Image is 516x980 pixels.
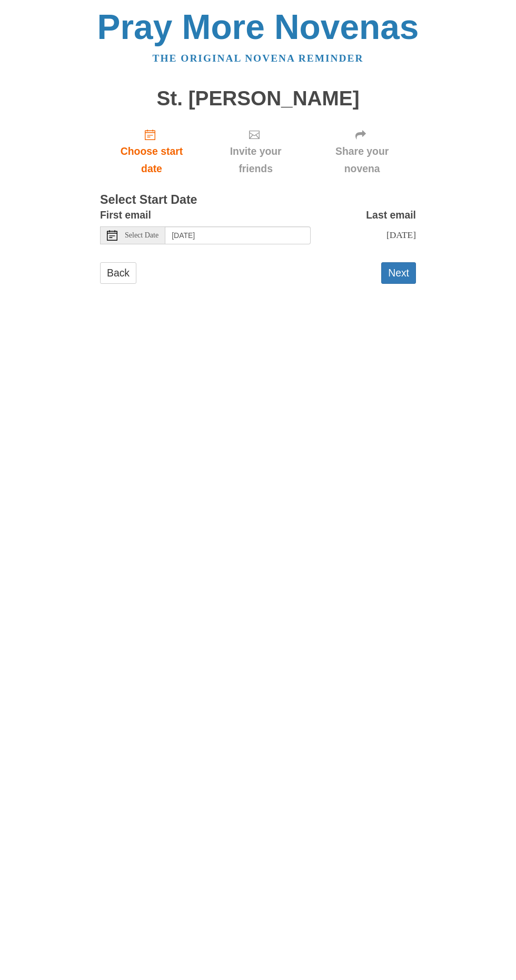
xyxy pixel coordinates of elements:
label: First email [100,206,151,224]
span: [DATE] [386,230,416,240]
span: Choose start date [111,143,193,177]
a: Back [100,262,136,284]
span: Share your novena [319,143,405,177]
div: Click "Next" to confirm your start date first. [203,120,308,183]
a: Choose start date [100,120,203,183]
button: Next [381,262,416,284]
span: Select Date [125,232,158,239]
h3: Select Start Date [100,193,416,207]
div: Click "Next" to confirm your start date first. [308,120,416,183]
a: Pray More Novenas [97,7,419,46]
span: Invite your friends [214,143,297,177]
label: Last email [366,206,416,224]
h1: St. [PERSON_NAME] [100,87,416,110]
a: The original novena reminder [153,53,364,64]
